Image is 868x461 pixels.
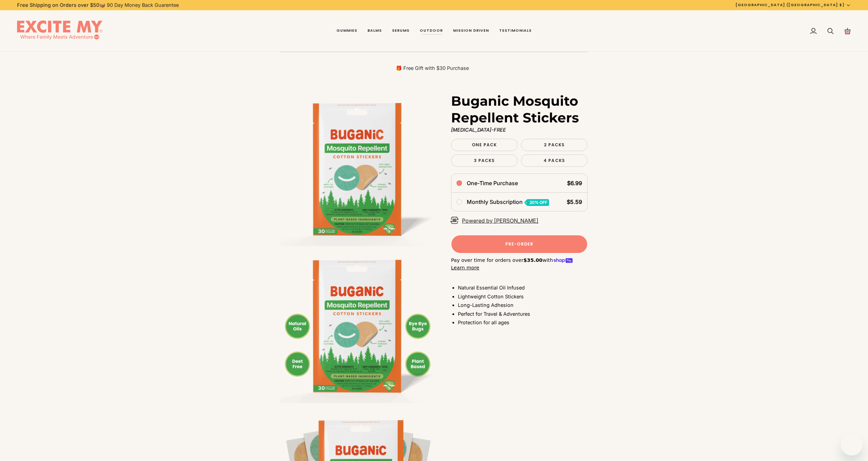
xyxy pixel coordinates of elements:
img: EXCITE MY® [17,20,102,42]
iframe: Button to launch messaging window [841,434,863,456]
li: Lightweight Cotton Stickers [458,293,588,300]
li: Natural Essential Oil Infused [458,284,588,292]
li: Long-Lasting Adhesion [458,301,588,309]
a: Gummies [331,10,362,52]
span: One-Time Purchase [467,180,518,187]
p: 🎁 Free Gift with $30 Purchase [280,65,584,72]
img: Buganic Mosquito Repellent Stickers [280,250,434,403]
span: Mission Driven [453,28,489,33]
strong: [MEDICAL_DATA]-FREE [451,127,506,133]
span: Monthly Subscription [467,198,523,205]
a: Balms [362,10,387,52]
li: Protection for all ages [458,319,588,326]
span: Balms [367,28,382,33]
span: One Pack [472,142,497,148]
span: 2 Packs [544,142,565,148]
span: 3 Packs [474,158,495,163]
a: Serums [387,10,415,52]
span: Outdoor [420,28,443,33]
span: Testimonials [499,28,532,33]
img: Buganic Mosquito Repellent Stickers [280,93,434,246]
h1: Buganic Mosquito Repellent Stickers [451,93,582,126]
span: 20% [530,200,547,205]
li: Perfect for Travel & Adventures [458,310,588,318]
button: Pre-order [451,235,588,253]
span: $5.59 [567,198,582,205]
a: Mission Driven [448,10,494,52]
span: Serums [392,28,409,33]
span: 4 Packs [544,158,565,163]
p: 📦 90 Day Money Back Guarentee [17,1,179,9]
span: Gummies [336,28,357,33]
a: Testimonials [494,10,537,52]
span: $6.99 [567,180,582,187]
strong: Free Shipping on Orders over $50 [17,2,99,8]
span: Pre-order [505,241,533,247]
button: [GEOGRAPHIC_DATA] ([GEOGRAPHIC_DATA] $) [730,2,856,8]
a: Powered by [PERSON_NAME] [462,217,538,225]
a: Outdoor [415,10,448,52]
